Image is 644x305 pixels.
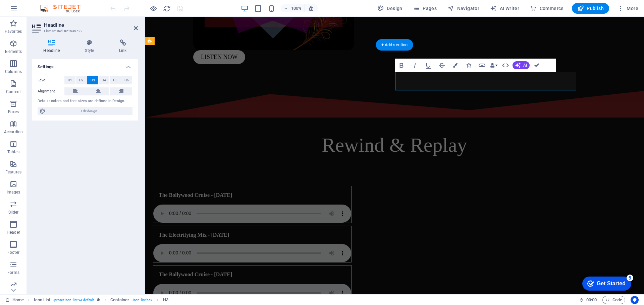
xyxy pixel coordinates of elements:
button: Pages [411,3,439,14]
button: H3 [87,76,98,84]
button: AI [513,61,530,69]
button: Code [602,296,625,304]
p: Accordion [4,129,23,135]
button: More [614,3,641,14]
span: : [591,297,592,302]
span: More [617,5,638,12]
div: Get Started 5 items remaining, 0% complete [5,3,54,17]
p: Footer [7,250,19,255]
button: Italic (Ctrl+I) [409,59,421,72]
span: Design [377,5,402,12]
h3: Element #ed-821545522 [44,28,124,34]
button: Underline (Ctrl+U) [422,59,435,72]
button: reload [163,4,171,12]
span: Click to select. Double-click to edit [163,296,168,304]
span: H3 [91,76,95,84]
span: Edit design [48,107,130,115]
button: Strikethrough [435,59,448,72]
button: Icons [462,59,475,72]
p: Boxes [8,109,19,115]
span: Code [605,296,622,304]
span: Navigator [447,5,479,12]
i: This element is a customizable preset [97,298,100,302]
h6: 100% [291,4,302,12]
button: Publish [572,3,609,14]
button: Data Bindings [489,59,498,72]
p: Tables [7,149,19,155]
i: On resize automatically adjust zoom level to fit chosen device. [308,5,314,11]
p: Header [7,230,20,235]
span: Publish [577,5,604,12]
button: HTML [499,59,512,72]
button: Colors [449,59,462,72]
button: Navigator [445,3,482,14]
span: Click to select. Double-click to edit [110,296,129,304]
div: Design (Ctrl+Alt+Y) [375,3,405,14]
a: Click to cancel selection. Double-click to open Pages [5,296,24,304]
span: H6 [124,76,129,84]
span: H2 [79,76,84,84]
button: H2 [76,76,87,84]
button: 100% [281,4,305,12]
h4: Link [108,40,138,54]
button: H6 [121,76,132,84]
button: Link [476,59,488,72]
button: Design [375,3,405,14]
button: Usercentrics [631,296,639,304]
h2: Headline [44,22,138,28]
span: Pages [413,5,437,12]
img: Editor Logo [39,4,89,12]
button: H4 [99,76,110,84]
div: Get Started [20,7,49,13]
h3: The Electrifying Mix - [DATE] [14,215,84,222]
p: Elements [5,49,22,54]
h4: Headline [32,40,74,54]
label: Level [38,76,64,84]
nav: breadcrumb [34,296,168,304]
button: Edit design [38,107,132,115]
p: Images [7,189,20,195]
p: Favorites [5,29,22,34]
div: Default colors and font sizes are defined in Design. [38,98,132,104]
p: Content [6,89,21,94]
i: Reload page [163,5,171,12]
button: Bold (Ctrl+B) [395,59,408,72]
button: AI Writer [487,3,522,14]
span: . preset-icon-list-v3-default [53,296,94,304]
span: H4 [102,76,106,84]
span: Click to select. Double-click to edit [34,296,51,304]
span: AI [523,63,527,67]
span: AI Writer [490,5,519,12]
button: H5 [110,76,121,84]
button: Confirm (Ctrl+⏎) [530,59,543,72]
p: Forms [7,270,19,275]
button: Commerce [527,3,567,14]
button: H1 [64,76,75,84]
h4: Settings [32,59,138,71]
h6: Session time [579,296,597,304]
span: H5 [113,76,117,84]
span: . icon-list-box [132,296,152,304]
p: Columns [5,69,22,74]
span: H1 [68,76,72,84]
div: 5 [50,1,56,8]
label: Alignment [38,87,64,95]
span: Commerce [530,5,564,12]
p: Features [5,169,21,175]
button: Click here to leave preview mode and continue editing [149,4,157,12]
span: 00 00 [586,296,597,304]
h4: Style [74,40,108,54]
div: + Add section [376,39,413,51]
p: Slider [8,210,19,215]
